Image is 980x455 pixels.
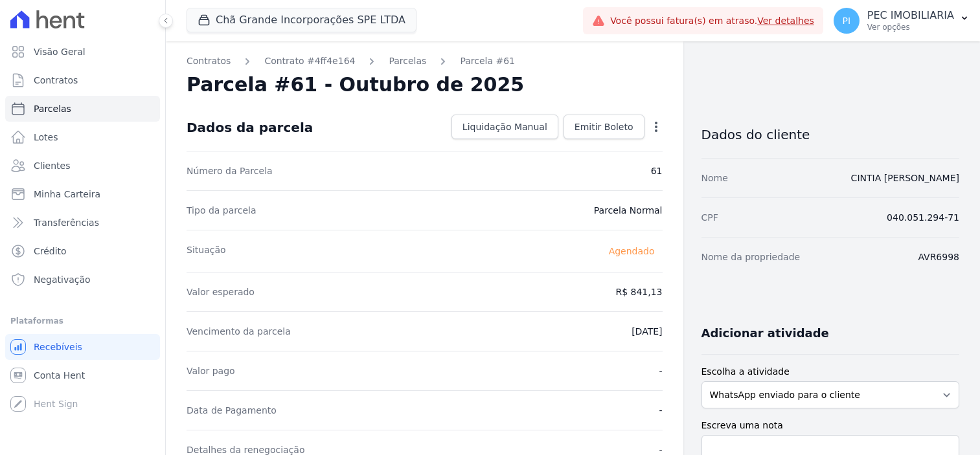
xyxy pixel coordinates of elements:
[460,54,515,68] a: Parcela #61
[187,120,313,135] div: Dados da parcela
[187,204,256,217] dt: Tipo da parcela
[187,243,226,259] dt: Situação
[615,285,662,298] dd: R$ 841,13
[34,188,100,201] span: Minha Carteira
[5,362,160,388] a: Conta Hent
[5,96,160,122] a: Parcelas
[867,9,954,22] p: PEC IMOBILIARIA
[594,204,663,217] dd: Parcela Normal
[34,74,78,87] span: Contratos
[651,164,663,177] dd: 61
[34,216,99,229] span: Transferências
[701,365,959,379] label: Escolha a atividade
[757,16,814,26] a: Ver detalhes
[5,181,160,207] a: Minha Carteira
[389,54,426,68] a: Parcelas
[5,334,160,360] a: Recebíveis
[851,173,959,183] a: CINTIA [PERSON_NAME]
[187,164,273,177] dt: Número da Parcela
[264,54,355,68] a: Contrato #4ff4e164
[5,39,160,65] a: Visão Geral
[564,115,644,139] a: Emitir Boleto
[701,250,801,263] dt: Nome da propriedade
[887,211,959,224] dd: 040.051.294-71
[823,3,980,39] button: PI PEC IMOBILIARIA Ver opções
[701,172,728,184] dt: Nome
[34,340,82,353] span: Recebíveis
[632,325,662,338] dd: [DATE]
[5,238,160,264] a: Crédito
[701,211,718,224] dt: CPF
[34,45,85,58] span: Visão Geral
[34,131,58,144] span: Lotes
[5,267,160,293] a: Negativação
[5,67,160,93] a: Contratos
[659,364,662,377] dd: -
[34,245,67,258] span: Crédito
[843,16,851,25] span: PI
[187,325,291,338] dt: Vencimento da parcela
[451,115,558,139] a: Liquidação Manual
[918,250,959,263] dd: AVR6998
[867,22,954,32] p: Ver opções
[701,419,959,432] label: Escreva uma nota
[187,364,235,377] dt: Valor pago
[462,120,547,133] span: Liquidação Manual
[659,404,662,417] dd: -
[187,73,524,96] h2: Parcela #61 - Outubro de 2025
[5,124,160,150] a: Lotes
[601,243,663,259] span: Agendado
[187,404,277,417] dt: Data de Pagamento
[701,127,959,142] h3: Dados do cliente
[34,273,91,286] span: Negativação
[34,159,70,172] span: Clientes
[701,326,829,341] h3: Adicionar atividade
[34,369,85,382] span: Conta Hent
[10,313,155,329] div: Plataformas
[187,54,663,68] nav: Breadcrumb
[610,14,814,28] span: Você possui fatura(s) em atraso.
[34,102,71,115] span: Parcelas
[187,8,416,32] button: Chã Grande Incorporações SPE LTDA
[5,210,160,236] a: Transferências
[575,120,633,133] span: Emitir Boleto
[187,54,231,68] a: Contratos
[5,153,160,179] a: Clientes
[187,285,255,298] dt: Valor esperado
